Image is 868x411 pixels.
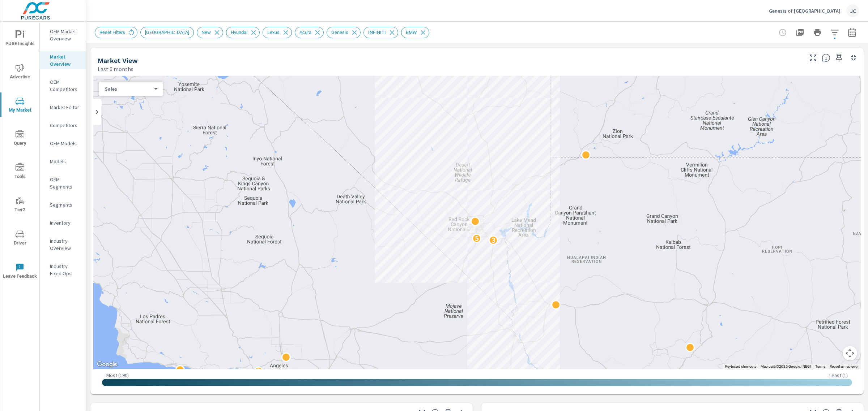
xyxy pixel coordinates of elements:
[0,22,39,287] div: nav menu
[50,237,80,252] p: Industry Overview
[106,372,129,378] p: Most ( 190 )
[263,30,284,35] span: Lexus
[810,25,825,40] button: Print Report
[3,64,37,81] span: Advertise
[725,364,756,369] button: Keyboard shortcuts
[846,4,859,17] div: JC
[95,360,119,369] img: Google
[40,26,86,44] div: OEM Market Overview
[141,30,193,35] span: [GEOGRAPHIC_DATA]
[40,51,86,69] div: Market Overview
[3,196,37,214] span: Tier2
[363,27,398,38] div: INFINITI
[50,263,80,277] p: Industry Fixed Ops
[793,25,807,40] button: "Export Report to PDF"
[40,120,86,131] div: Competitors
[40,199,86,210] div: Segments
[401,30,421,35] span: BMW
[401,27,429,38] div: BMW
[197,27,223,38] div: New
[827,25,842,40] button: Apply Filters
[95,360,119,369] a: Open this area in Google Maps (opens a new window)
[769,8,841,14] p: Genesis of [GEOGRAPHIC_DATA]
[256,367,260,375] p: 3
[50,176,80,190] p: OEM Segments
[3,97,37,114] span: My Market
[3,130,37,148] span: Query
[98,57,138,64] h5: Market View
[815,364,825,368] a: Terms (opens in new tab)
[364,30,390,35] span: INFINITI
[50,219,80,226] p: Inventory
[50,78,80,93] p: OEM Competitors
[40,217,86,228] div: Inventory
[843,346,857,360] button: Map camera controls
[327,27,361,38] div: Genesis
[50,201,80,208] p: Segments
[761,364,811,368] span: Map data ©2025 Google, INEGI
[263,27,292,38] div: Lexus
[3,230,37,247] span: Driver
[807,52,819,64] button: Make Fullscreen
[40,138,86,149] div: OEM Models
[50,122,80,129] p: Competitors
[95,30,129,35] span: Reset Filters
[295,30,316,35] span: Acura
[829,372,848,378] p: Least ( 1 )
[95,27,137,38] div: Reset Filters
[105,86,151,92] p: Sales
[50,53,80,68] p: Market Overview
[40,77,86,95] div: OEM Competitors
[845,25,859,40] button: Select Date Range
[848,52,859,64] button: Minimize Widget
[226,30,252,35] span: Hyundai
[40,102,86,113] div: Market Editor
[98,65,133,73] p: Last 6 months
[295,27,324,38] div: Acura
[327,30,353,35] span: Genesis
[822,53,830,62] span: Understand by postal code where vehicles are selling. [Source: Market registration data from thir...
[3,163,37,181] span: Tools
[475,234,479,243] p: 5
[50,104,80,111] p: Market Editor
[50,28,80,42] p: OEM Market Overview
[3,263,37,281] span: Leave Feedback
[50,158,80,165] p: Models
[40,235,86,254] div: Industry Overview
[99,86,157,92] div: Sales
[40,174,86,192] div: OEM Segments
[492,235,495,244] p: 3
[40,156,86,167] div: Models
[40,261,86,279] div: Industry Fixed Ops
[197,30,215,35] span: New
[830,364,859,368] a: Report a map error
[833,52,845,64] span: Save this to your personalized report
[50,140,80,147] p: OEM Models
[226,27,260,38] div: Hyundai
[3,30,37,48] span: PURE Insights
